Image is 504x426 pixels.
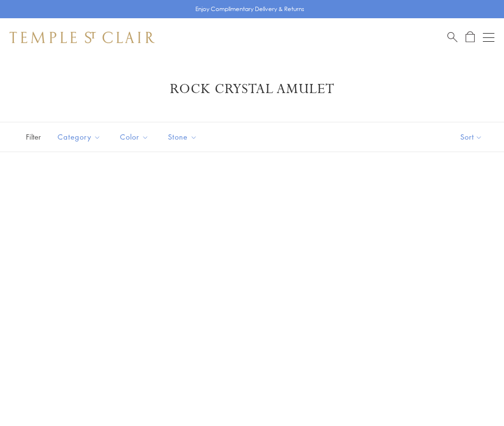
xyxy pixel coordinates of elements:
[115,131,156,143] span: Color
[439,122,504,152] button: Show sort by
[163,131,204,143] span: Stone
[447,31,457,43] a: Search
[483,32,494,43] button: Open navigation
[113,126,156,148] button: Color
[10,32,155,43] img: Temple St. Clair
[24,81,480,98] h1: Rock Crystal Amulet
[195,4,304,14] p: Enjoy Complimentary Delivery & Returns
[53,131,108,143] span: Category
[466,31,475,43] a: Open Shopping Bag
[161,126,204,148] button: Stone
[50,126,108,148] button: Category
